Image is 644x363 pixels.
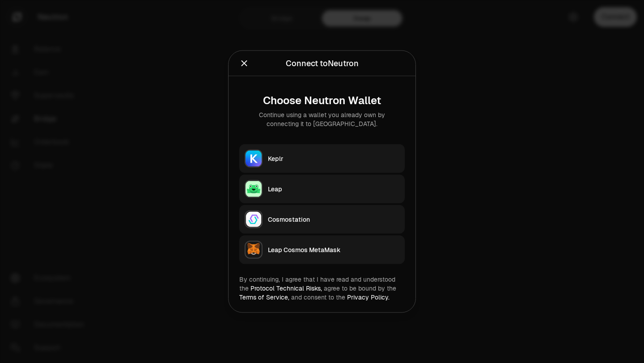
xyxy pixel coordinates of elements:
[250,284,322,292] a: Protocol Technical Risks,
[239,57,249,70] button: Close
[268,215,399,224] div: Cosmostation
[286,57,359,70] div: Connect to Neutron
[246,151,262,167] img: Keplr
[239,293,289,301] a: Terms of Service,
[246,94,398,107] div: Choose Neutron Wallet
[246,181,262,197] img: Leap
[268,154,399,163] div: Keplr
[239,236,405,264] button: Leap Cosmos MetaMaskLeap Cosmos MetaMask
[268,185,399,194] div: Leap
[246,211,262,228] img: Cosmostation
[347,293,390,301] a: Privacy Policy.
[239,144,405,173] button: KeplrKeplr
[246,242,262,258] img: Leap Cosmos MetaMask
[239,275,405,302] div: By continuing, I agree that I have read and understood the agree to be bound by the and consent t...
[239,205,405,234] button: CosmostationCosmostation
[246,110,398,128] div: Continue using a wallet you already own by connecting it to [GEOGRAPHIC_DATA].
[268,245,399,254] div: Leap Cosmos MetaMask
[239,175,405,203] button: LeapLeap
